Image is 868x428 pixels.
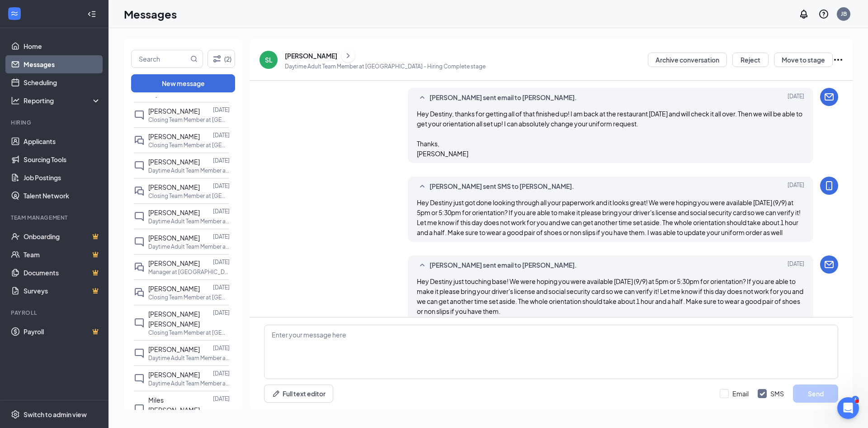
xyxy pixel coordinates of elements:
[429,92,577,103] span: [PERSON_NAME] sent email to [PERSON_NAME].
[417,181,428,192] svg: SmallChevronUp
[134,186,145,197] svg: DoubleChat
[11,119,99,126] div: Hiring
[132,50,189,67] input: Search
[134,348,145,359] svg: ChatInactive
[341,49,355,63] button: ChevronRight
[148,354,230,362] p: Daytime Adult Team Member at [GEOGRAPHIC_DATA]
[824,180,835,191] svg: MobileSms
[429,260,577,271] span: [PERSON_NAME] sent email to [PERSON_NAME].
[11,96,20,105] svg: Analysis
[87,10,96,19] svg: Collapse
[417,316,805,326] p: Thanks,
[213,233,230,240] p: [DATE]
[788,260,804,271] span: [DATE]
[11,214,99,221] div: Team Management
[148,243,230,250] p: Daytime Adult Team Member at [GEOGRAPHIC_DATA]
[732,53,769,67] button: Reject
[24,132,101,150] a: Applicants
[148,158,200,166] span: [PERSON_NAME]
[824,91,835,102] svg: Email
[213,258,230,266] p: [DATE]
[837,397,859,419] iframe: Intercom live chat
[24,322,101,341] a: PayrollCrown
[285,63,486,70] p: Daytime Adult Team Member at [GEOGRAPHIC_DATA] - Hiring Complete stage
[213,157,230,164] p: [DATE]
[148,107,200,115] span: [PERSON_NAME]
[285,51,337,60] div: [PERSON_NAME]
[148,132,200,140] span: [PERSON_NAME]
[11,309,99,317] div: Payroll
[213,395,230,403] p: [DATE]
[134,404,145,414] svg: ChatInactive
[788,181,804,192] span: [DATE]
[213,182,230,190] p: [DATE]
[148,293,230,301] p: Closing Team Member at [GEOGRAPHIC_DATA]
[788,92,804,103] span: [DATE]
[648,53,727,67] button: Archive conversation
[213,344,230,352] p: [DATE]
[265,55,273,64] div: SL
[24,410,87,419] div: Switch to admin view
[24,55,101,73] a: Messages
[852,396,859,404] div: 6
[134,262,145,273] svg: DoubleChat
[24,150,101,168] a: Sourcing Tools
[148,141,230,149] p: Closing Team Member at [GEOGRAPHIC_DATA]
[264,385,333,403] button: Full text editorPen
[213,131,230,139] p: [DATE]
[124,6,177,22] h1: Messages
[134,110,145,120] svg: ChatInactive
[148,217,230,225] p: Daytime Adult Team Member at [GEOGRAPHIC_DATA]
[134,160,145,171] svg: ChatInactive
[148,380,230,387] p: Daytime Adult Team Member at [GEOGRAPHIC_DATA]
[24,264,101,282] a: DocumentsCrown
[24,245,101,264] a: TeamCrown
[212,53,222,64] svg: Filter
[134,211,145,222] svg: ChatInactive
[417,92,428,103] svg: SmallChevronUp
[148,396,200,414] span: Miles [PERSON_NAME]
[134,135,145,146] svg: DoubleChat
[10,9,19,18] svg: WorkstreamLogo
[833,54,844,65] svg: Ellipses
[190,55,198,63] svg: MagnifyingGlass
[148,329,230,337] p: Closing Team Member at [GEOGRAPHIC_DATA]
[798,9,809,19] svg: Notifications
[24,73,101,91] a: Scheduling
[148,284,200,293] span: [PERSON_NAME]
[134,236,145,247] svg: ChatInactive
[148,259,200,267] span: [PERSON_NAME]
[213,309,230,317] p: [DATE]
[824,259,835,270] svg: Email
[213,370,230,377] p: [DATE]
[213,284,230,291] p: [DATE]
[841,10,847,18] div: JB
[208,50,235,68] button: Filter (2)
[24,168,101,187] a: Job Postings
[148,116,230,124] p: Closing Team Member at [GEOGRAPHIC_DATA]
[148,310,200,328] span: [PERSON_NAME] [PERSON_NAME]
[148,370,200,379] span: [PERSON_NAME]
[774,53,833,67] button: Move to stage
[148,345,200,353] span: [PERSON_NAME]
[148,192,230,200] p: Closing Team Member at [GEOGRAPHIC_DATA]
[11,410,20,419] svg: Settings
[818,9,829,19] svg: QuestionInfo
[417,276,805,316] p: Hey Destiny just touching base! We were hoping you were available [DATE] (9/9) at 5pm or 5:30pm f...
[793,385,838,403] button: Send
[213,207,230,215] p: [DATE]
[134,373,145,384] svg: ChatInactive
[148,167,230,174] p: Daytime Adult Team Member at [GEOGRAPHIC_DATA]
[148,268,230,276] p: Manager at [GEOGRAPHIC_DATA]
[148,208,200,216] span: [PERSON_NAME]
[148,234,200,242] span: [PERSON_NAME]
[24,187,101,205] a: Talent Network
[24,37,101,55] a: Home
[417,110,802,158] span: Hey Destiny, thanks for getting all of that finished up! I am back at the restaurant [DATE] and w...
[24,96,101,105] div: Reporting
[24,282,101,300] a: SurveysCrown
[148,183,200,191] span: [PERSON_NAME]
[134,287,145,298] svg: DoubleChat
[131,74,235,92] button: New message
[134,317,145,328] svg: ChatInactive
